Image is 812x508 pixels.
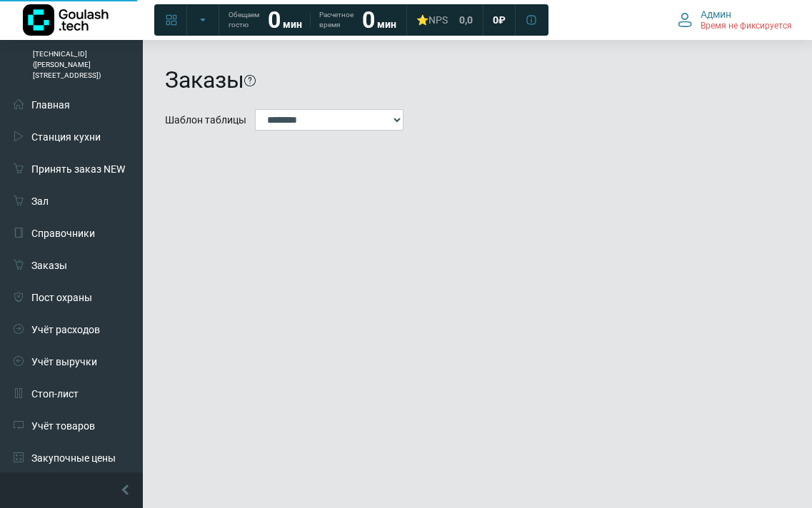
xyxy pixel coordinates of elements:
span: 0 [493,14,498,26]
a: ⭐NPS 0,0 [408,7,481,33]
i: На этой странице можно найти заказ, используя различные фильтры. Все пункты заполнять необязатель... [244,75,256,86]
span: ₽ [498,14,506,26]
h1: Заказы [165,66,244,93]
span: Админ [701,8,731,21]
label: Шаблон таблицы [165,113,246,128]
span: Расчетное время [319,10,354,30]
div: ⭐ [416,14,448,26]
span: мин [283,19,302,30]
span: Время не фиксируется [701,21,792,32]
strong: 0 [268,6,281,34]
span: мин [377,19,396,30]
img: Логотип компании Goulash.tech [23,4,109,36]
span: NPS [428,14,448,26]
span: 0,0 [459,14,473,26]
a: 0 ₽ [484,7,514,33]
a: Обещаем гостю 0 мин Расчетное время 0 мин [220,7,405,33]
strong: 0 [362,6,375,34]
span: Обещаем гостю [229,10,259,30]
button: Админ Время не фиксируется [669,5,801,35]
